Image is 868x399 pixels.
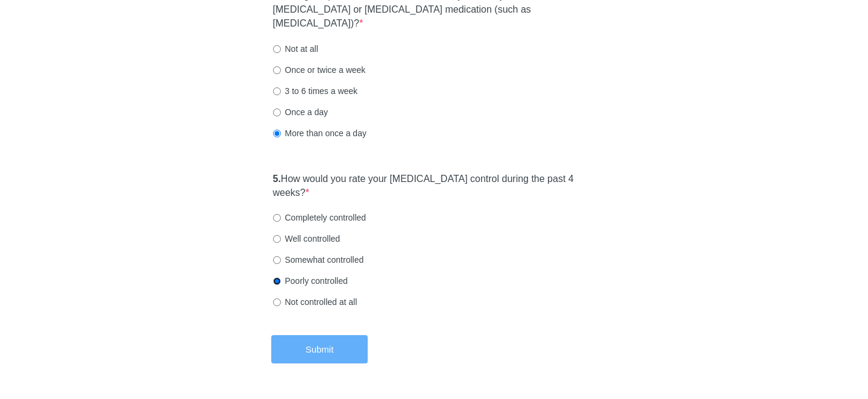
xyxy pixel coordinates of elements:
[273,64,366,76] label: Once or twice a week
[273,277,281,285] input: Poorly controlled
[273,66,281,74] input: Once or twice a week
[273,127,366,139] label: More than once a day
[273,87,281,95] input: 3 to 6 times a week
[273,172,596,200] label: How would you rate your [MEDICAL_DATA] control during the past 4 weeks?
[273,130,281,137] input: More than once a day
[273,256,281,264] input: Somewhat controlled
[273,233,341,245] label: Well controlled
[273,108,281,116] input: Once a day
[273,212,366,224] label: Completely controlled
[273,298,281,306] input: Not controlled at all
[273,275,348,287] label: Poorly controlled
[273,106,329,118] label: Once a day
[273,235,281,243] input: Well controlled
[273,174,281,184] strong: 5.
[273,214,281,222] input: Completely controlled
[273,85,358,97] label: 3 to 6 times a week
[273,296,357,308] label: Not controlled at all
[273,43,318,55] label: Not at all
[271,335,368,363] button: Submit
[273,45,281,53] input: Not at all
[273,254,364,266] label: Somewhat controlled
